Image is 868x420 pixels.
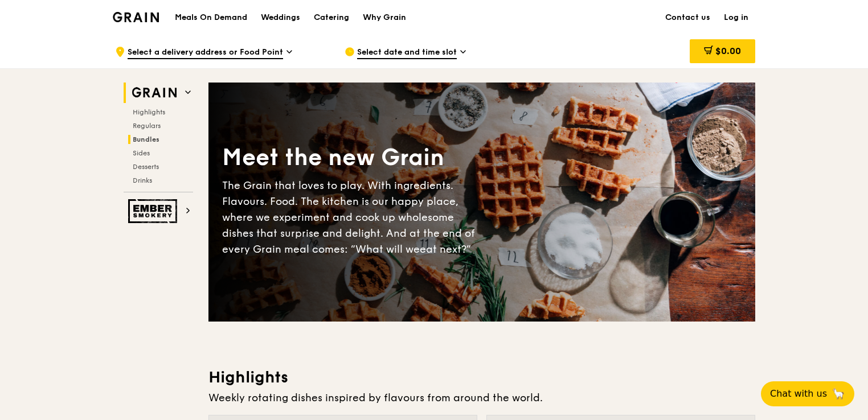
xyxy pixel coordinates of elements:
span: Highlights [133,108,165,116]
span: Sides [133,149,150,157]
div: Why Grain [363,1,406,35]
div: Weddings [261,1,300,35]
h3: Highlights [208,367,755,388]
span: 🦙 [832,387,845,401]
span: Chat with us [770,387,827,401]
span: Regulars [133,122,161,130]
a: Weddings [254,1,307,35]
img: Grain web logo [128,83,181,103]
h1: Meals On Demand [175,12,247,23]
span: Drinks [133,176,152,184]
a: Catering [307,1,356,35]
span: Bundles [133,135,159,143]
div: Weekly rotating dishes inspired by flavours from around the world. [208,390,755,406]
button: Chat with us🦙 [761,381,854,406]
span: Select date and time slot [357,47,457,59]
a: Log in [717,1,755,35]
span: eat next?” [420,243,471,256]
img: Grain [113,12,159,22]
img: Ember Smokery web logo [128,199,181,223]
span: $0.00 [715,46,741,56]
div: Meet the new Grain [222,142,482,173]
span: Desserts [133,163,159,171]
div: The Grain that loves to play. With ingredients. Flavours. Food. The kitchen is our happy place, w... [222,178,482,257]
a: Contact us [658,1,717,35]
div: Catering [314,1,349,35]
span: Select a delivery address or Food Point [128,47,283,59]
a: Why Grain [356,1,413,35]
